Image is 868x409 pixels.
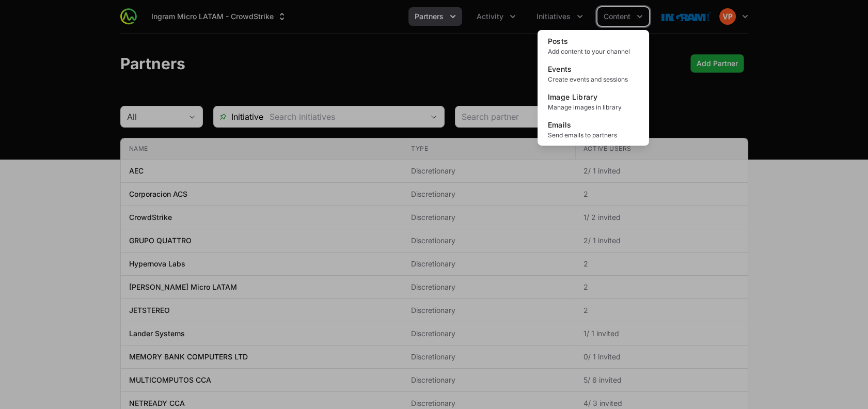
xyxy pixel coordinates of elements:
[548,120,572,129] span: Emails
[548,75,639,84] span: Create events and sessions
[548,65,572,73] span: Events
[548,131,639,139] span: Send emails to partners
[548,103,639,112] span: Manage images in library
[540,88,647,116] a: Image LibraryManage images in library
[548,92,598,101] span: Image Library
[597,7,649,26] div: Content menu
[548,48,639,56] span: Add content to your channel
[548,37,569,45] span: Posts
[540,32,647,60] a: PostsAdd content to your channel
[540,60,647,88] a: EventsCreate events and sessions
[137,7,649,26] div: Main navigation
[540,116,647,144] a: EmailsSend emails to partners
